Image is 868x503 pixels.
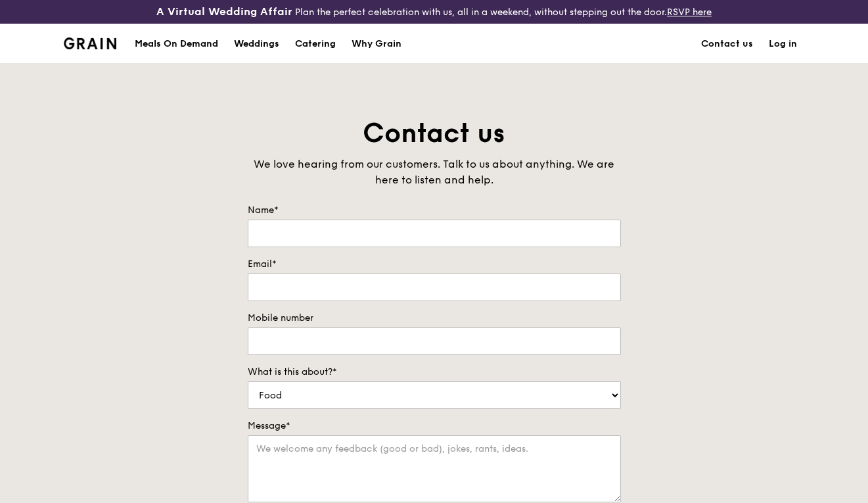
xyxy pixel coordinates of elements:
a: Weddings [226,24,287,64]
img: Grain [64,37,117,49]
a: RSVP here [667,7,712,18]
h3: A Virtual Wedding Affair [156,5,292,18]
div: Catering [295,24,336,64]
a: Catering [287,24,344,64]
label: Message* [248,419,621,433]
div: Plan the perfect celebration with us, all in a weekend, without stepping out the door. [145,5,723,18]
a: GrainGrain [64,23,117,62]
a: Why Grain [344,24,409,64]
a: Log in [761,24,805,64]
label: What is this about?* [248,366,621,379]
div: Meals On Demand [135,24,218,64]
a: Contact us [693,24,761,64]
label: Name* [248,204,621,217]
div: Why Grain [352,24,401,64]
label: Mobile number [248,312,621,325]
div: We love hearing from our customers. Talk to us about anything. We are here to listen and help. [248,156,621,188]
div: Weddings [234,24,279,64]
label: Email* [248,258,621,271]
h1: Contact us [248,116,621,151]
